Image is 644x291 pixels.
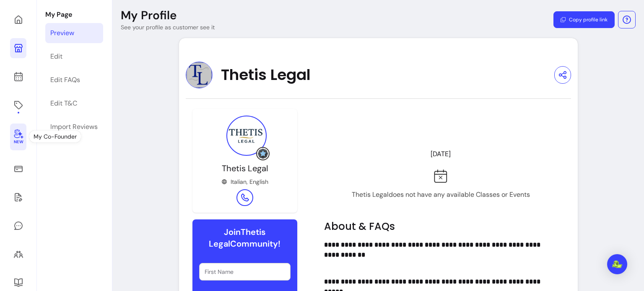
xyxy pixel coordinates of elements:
[553,11,615,28] button: Copy profile link
[10,10,26,30] a: Home
[45,93,103,113] a: Edit T&C
[10,95,26,115] a: Offerings
[13,139,23,145] span: New
[121,8,177,23] p: My Profile
[10,124,26,150] a: New
[199,226,291,250] h6: Join Thetis Legal Community!
[10,159,26,179] a: Sales
[10,216,26,236] a: My Messages
[221,178,268,186] div: Italian, English
[205,268,285,276] input: First Name
[121,23,215,31] p: See your profile as customer see it
[50,122,98,132] div: Import Reviews
[221,67,311,83] span: Thetis Legal
[222,163,268,174] span: Thetis Legal
[45,70,103,90] a: Edit FAQs
[352,190,530,200] p: Thetis Legal does not have any available Classes or Events
[226,116,267,156] img: Provider image
[10,187,26,207] a: Waivers
[186,62,213,88] img: Provider image
[45,117,103,137] a: Import Reviews
[50,75,80,85] div: Edit FAQs
[50,28,74,38] div: Preview
[45,23,103,43] a: Preview
[258,149,268,159] img: Grow
[45,46,103,67] a: Edit
[607,254,627,274] div: Open Intercom Messenger
[50,52,62,62] div: Edit
[50,98,77,108] div: Edit T&C
[29,131,81,142] div: My Co-Founder
[324,220,558,233] h2: About & FAQs
[434,169,447,183] img: Fully booked icon
[10,244,26,264] a: Clients
[10,67,26,87] a: Calendar
[324,146,558,162] header: [DATE]
[45,10,103,20] p: My Page
[10,38,26,58] a: My Page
